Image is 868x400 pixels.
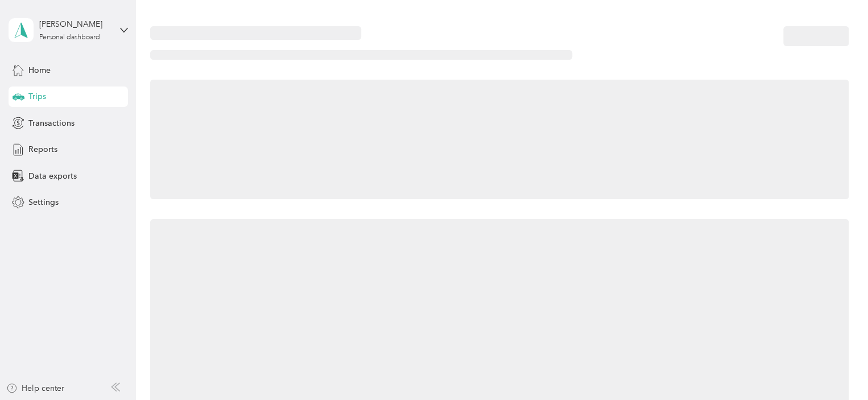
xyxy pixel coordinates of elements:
span: Home [28,64,51,76]
iframe: Everlance-gr Chat Button Frame [804,336,868,400]
span: Data exports [28,170,77,182]
span: Reports [28,143,57,155]
div: [PERSON_NAME] [39,18,110,30]
div: Personal dashboard [39,34,100,41]
span: Transactions [28,117,75,129]
button: Help center [6,382,64,394]
span: Settings [28,196,59,208]
span: Trips [28,90,46,102]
